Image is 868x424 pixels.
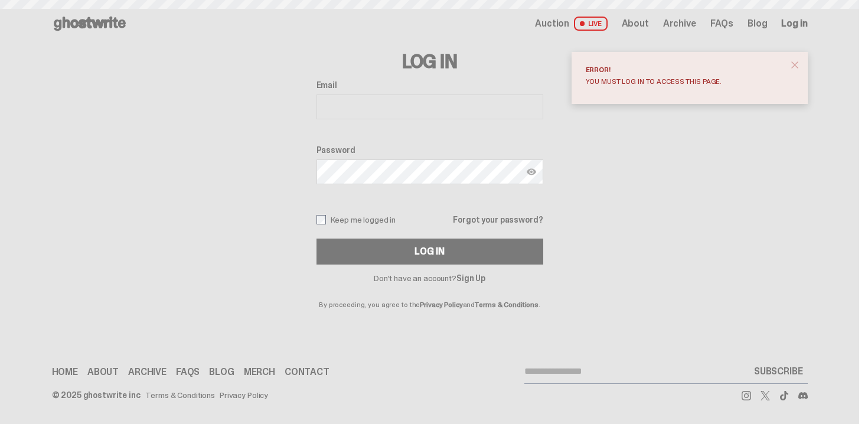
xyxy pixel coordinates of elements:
label: Keep me logged in [316,215,396,224]
label: Email [316,80,543,90]
a: About [622,19,649,28]
a: Sign Up [456,273,485,283]
a: Merch [244,367,275,377]
p: By proceeding, you agree to the and . [316,282,543,308]
h3: Log In [316,52,543,71]
a: Log in [781,19,807,28]
button: SUBSCRIBE [749,360,808,383]
a: FAQs [176,367,200,377]
img: Show password [527,167,536,177]
p: Don't have an account? [316,274,543,282]
input: Keep me logged in [316,215,326,224]
div: You must log in to access this page. [586,78,784,85]
span: LIVE [574,17,608,31]
button: Log In [316,239,543,265]
div: Log In [415,247,444,256]
a: Terms & Conditions [475,300,539,309]
label: Password [316,145,543,155]
a: Contact [285,367,329,377]
a: Forgot your password? [453,216,543,224]
a: Blog [748,19,767,28]
a: Blog [209,367,234,377]
a: Archive [663,19,696,28]
a: Terms & Conditions [145,391,215,399]
a: Privacy Policy [220,391,268,399]
a: About [87,367,119,377]
span: Auction [535,19,569,28]
div: Error! [586,66,784,73]
a: Archive [128,367,167,377]
div: © 2025 ghostwrite inc [52,391,141,399]
a: Home [52,367,78,377]
a: FAQs [710,19,733,28]
button: close [784,54,805,76]
a: Auction LIVE [535,17,607,31]
a: Privacy Policy [420,300,462,309]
